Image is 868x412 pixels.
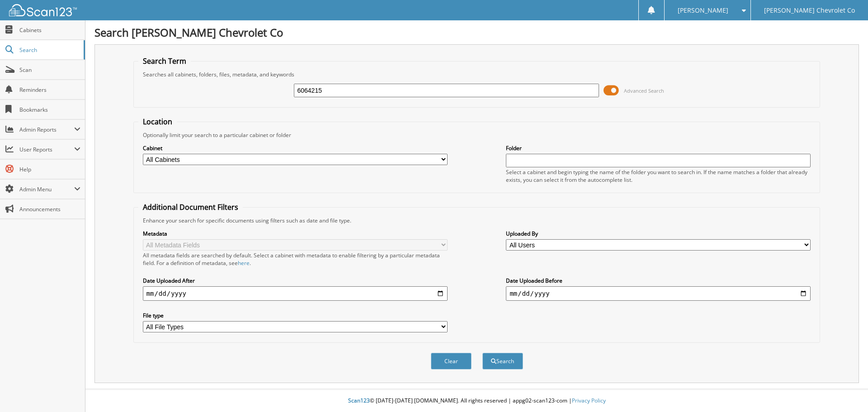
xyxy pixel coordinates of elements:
[85,390,868,412] div: © [DATE]-[DATE] [DOMAIN_NAME]. All rights reserved | appg02-scan123-com |
[19,86,80,94] span: Reminders
[143,286,448,301] input: start
[348,397,370,404] span: Scan123
[506,230,811,237] label: Uploaded By
[19,66,80,74] span: Scan
[94,25,859,40] h1: Search [PERSON_NAME] Chevrolet Co
[9,4,77,16] img: scan123-logo-white.svg
[238,259,250,267] a: here
[678,8,728,13] span: [PERSON_NAME]
[19,146,74,153] span: User Reports
[624,87,664,94] span: Advanced Search
[138,131,816,139] div: Optionally limit your search to a particular cabinet or folder
[143,144,448,152] label: Cabinet
[482,353,523,369] button: Search
[138,117,177,127] legend: Location
[506,286,811,301] input: end
[138,71,816,78] div: Searches all cabinets, folders, files, metadata, and keywords
[138,202,243,212] legend: Additional Document Filters
[143,277,448,284] label: Date Uploaded After
[572,397,606,404] a: Privacy Policy
[138,217,816,224] div: Enhance your search for specific documents using filters such as date and file type.
[143,251,448,267] div: All metadata fields are searched by default. Select a cabinet with metadata to enable filtering b...
[143,312,448,319] label: File type
[19,205,80,213] span: Announcements
[823,369,868,412] iframe: Chat Widget
[19,185,74,193] span: Admin Menu
[19,126,74,133] span: Admin Reports
[764,8,855,13] span: [PERSON_NAME] Chevrolet Co
[19,166,80,173] span: Help
[19,106,80,114] span: Bookmarks
[506,144,811,152] label: Folder
[431,353,472,369] button: Clear
[506,168,811,184] div: Select a cabinet and begin typing the name of the folder you want to search in. If the name match...
[138,56,191,66] legend: Search Term
[506,277,811,284] label: Date Uploaded Before
[19,26,80,34] span: Cabinets
[143,230,448,237] label: Metadata
[19,46,79,54] span: Search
